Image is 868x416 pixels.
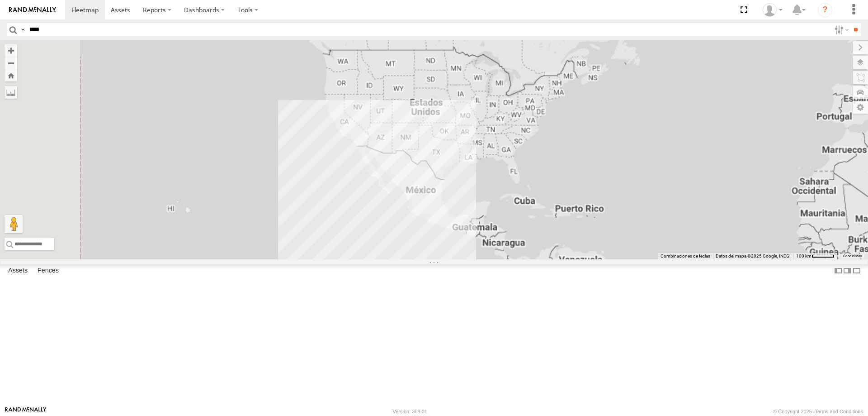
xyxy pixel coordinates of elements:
div: © Copyright 2025 - [773,409,863,414]
img: rand-logo.svg [9,7,56,13]
label: Search Filter Options [831,23,850,36]
button: Zoom in [5,44,17,57]
button: Zoom Home [5,69,17,81]
span: Datos del mapa ©2025 Google, INEGI [716,253,791,258]
div: Version: 308.01 [393,409,427,414]
a: Terms and Conditions [815,409,863,414]
label: Dock Summary Table to the Right [843,264,852,277]
label: Fences [33,264,63,277]
button: Zoom out [5,57,17,69]
div: MANUEL HERNANDEZ [759,3,786,17]
label: Assets [4,264,32,277]
label: Hide Summary Table [852,264,861,277]
label: Map Settings [853,101,868,114]
button: Escala del mapa: 100 km por 47 píxeles [793,253,837,259]
label: Dock Summary Table to the Left [834,264,843,277]
button: Arrastra el hombrecito naranja al mapa para abrir Street View [5,215,23,233]
a: Visit our Website [5,407,47,416]
i: ? [818,3,832,17]
label: Measure [5,86,17,99]
a: Condiciones (se abre en una nueva pestaña) [843,254,862,258]
button: Combinaciones de teclas [660,253,710,259]
label: Search Query [19,23,26,36]
span: 100 km [796,253,811,258]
